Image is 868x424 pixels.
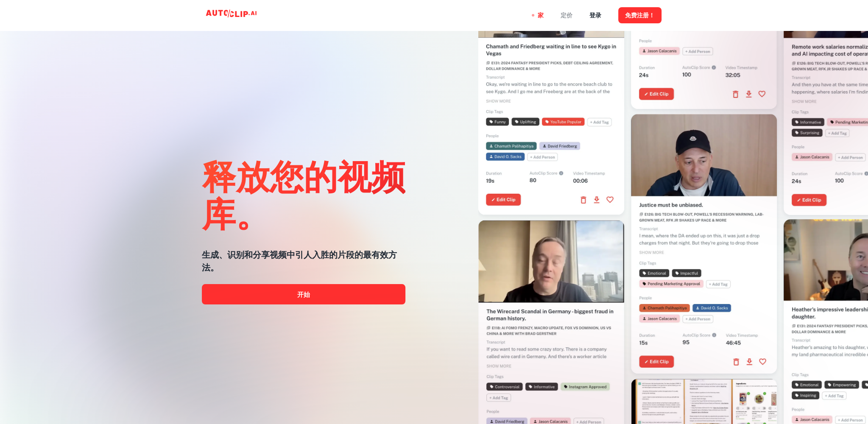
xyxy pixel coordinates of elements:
[202,284,405,304] a: 开始
[589,12,601,19] font: 登录
[202,155,405,233] font: 释放您的视频库。
[618,7,661,23] button: 免费注册！
[202,250,397,273] font: 生成、识别和分享视频中引人入胜的片段的最有效方法。
[625,12,655,19] font: 免费注册！
[297,291,310,298] font: 开始
[538,12,544,19] font: 家
[561,12,572,19] font: 定价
